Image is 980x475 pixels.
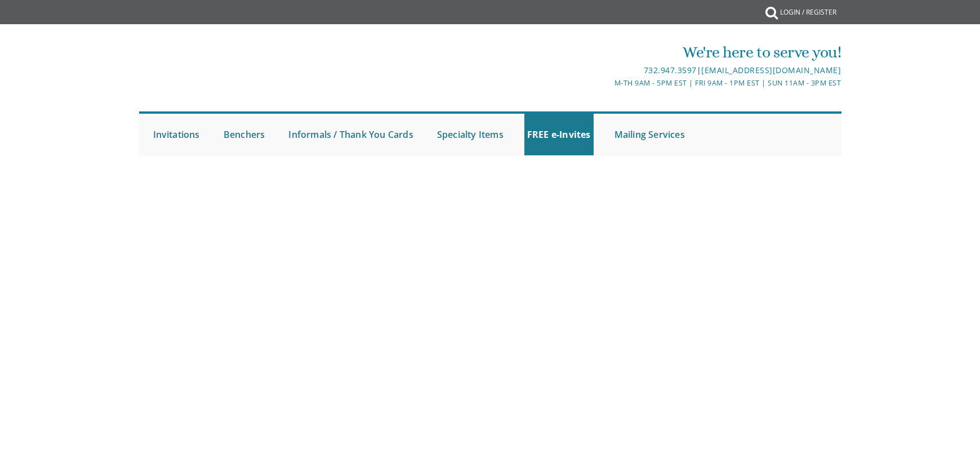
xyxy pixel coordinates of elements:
[524,114,594,155] a: FREE e-Invites
[701,65,841,75] a: [EMAIL_ADDRESS][DOMAIN_NAME]
[373,77,841,89] div: M-Th 9am - 5pm EST | Fri 9am - 1pm EST | Sun 11am - 3pm EST
[286,114,416,155] a: Informals / Thank You Cards
[612,114,688,155] a: Mailing Services
[434,114,506,155] a: Specialty Items
[373,41,841,64] div: We're here to serve you!
[221,114,268,155] a: Benchers
[150,114,203,155] a: Invitations
[373,64,841,77] div: |
[644,65,697,75] a: 732.947.3597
